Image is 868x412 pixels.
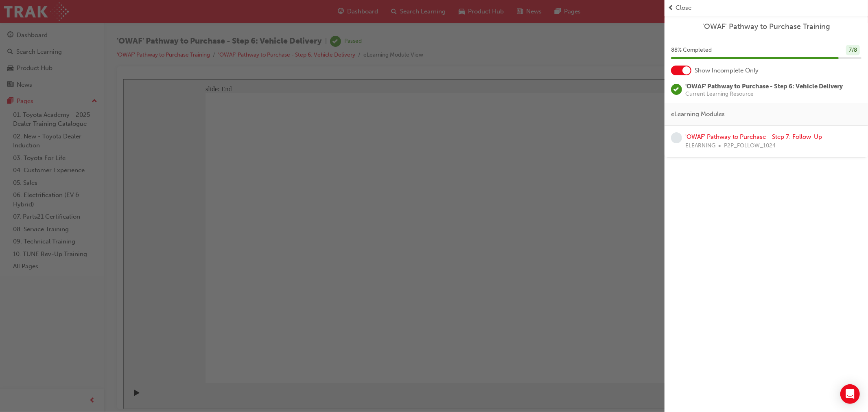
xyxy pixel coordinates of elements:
button: prev-iconClose [668,3,865,13]
span: Show Incomplete Only [695,66,759,75]
a: 'OWAF' Pathway to Purchase Training [671,22,861,31]
span: 88 % Completed [671,46,712,55]
span: Close [676,3,691,13]
a: 'OWAF' Pathway to Purchase - Step 7: Follow-Up [685,133,822,140]
span: 'OWAF' Pathway to Purchase - Step 6: Vehicle Delivery [685,83,843,90]
span: ELEARNING [685,141,715,151]
span: P2P_FOLLOW_1024 [724,141,776,151]
span: learningRecordVerb_NONE-icon [671,132,682,143]
span: Current Learning Resource [685,91,843,97]
span: eLearning Modules [671,110,725,119]
div: playback controls [4,303,18,330]
div: 7 / 8 [846,45,860,56]
span: learningRecordVerb_PASS-icon [671,84,682,95]
button: Play (Ctrl+Alt+P) [4,310,18,324]
div: Open Intercom Messenger [840,384,860,404]
span: prev-icon [668,3,674,13]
